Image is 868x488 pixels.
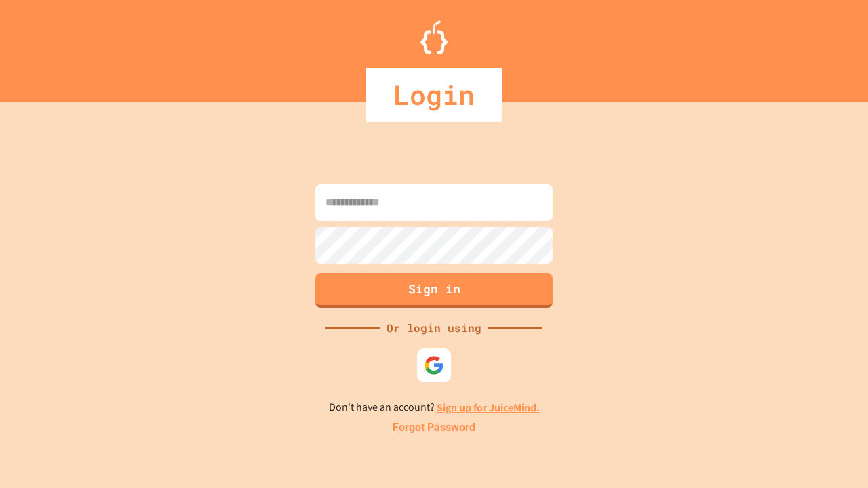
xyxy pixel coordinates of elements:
[329,399,540,416] p: Don't have an account?
[366,68,502,122] div: Login
[315,273,553,308] button: Sign in
[424,355,444,375] img: google-icon.svg
[380,320,488,336] div: Or login using
[393,420,475,436] a: Forgot Password
[420,20,448,54] img: Logo.svg
[437,401,540,415] a: Sign up for JuiceMind.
